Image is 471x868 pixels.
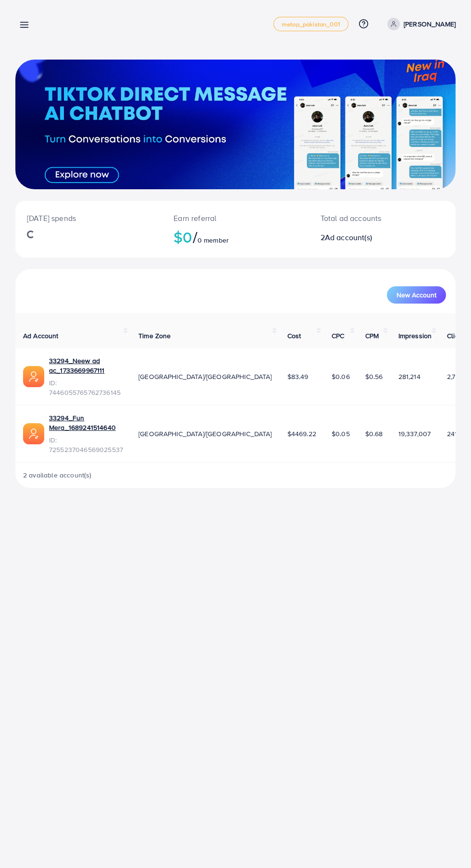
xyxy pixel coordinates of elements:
p: Earn referral [174,212,297,224]
h2: 2 [321,233,408,242]
span: 0 member [198,235,229,245]
span: Clicks [447,331,465,341]
span: 19,337,007 [398,429,431,439]
span: $0.68 [365,429,383,439]
span: $0.06 [332,372,350,381]
span: 2,766 [447,372,463,381]
span: 2 available account(s) [23,470,92,480]
span: $0.05 [332,429,350,439]
span: 281,214 [398,372,421,381]
img: ic-ads-acc.e4c84228.svg [23,423,44,444]
a: metap_pakistan_001 [273,17,348,31]
p: [PERSON_NAME] [404,18,456,30]
span: ID: 7446055765762736145 [49,378,123,398]
p: Total ad accounts [321,212,408,224]
span: $83.49 [287,372,309,381]
a: [PERSON_NAME] [384,18,456,30]
img: ic-ads-acc.e4c84228.svg [23,366,44,387]
span: Ad account(s) [325,232,372,243]
p: [DATE] spends [27,212,150,224]
span: [GEOGRAPHIC_DATA]/[GEOGRAPHIC_DATA] [138,372,272,381]
span: $4469.22 [287,429,316,439]
span: New Account [397,292,436,298]
span: ID: 7255237046569025537 [49,435,123,455]
span: 241,585 [447,429,471,439]
span: Impression [398,331,432,341]
span: [GEOGRAPHIC_DATA]/[GEOGRAPHIC_DATA] [138,429,272,439]
a: 33294_Neew ad ac_1733669967111 [49,356,123,376]
span: Cost [287,331,301,341]
span: Ad Account [23,331,59,341]
button: New Account [387,286,446,304]
a: 33294_Fun Mera_1689241514640 [49,413,123,433]
h2: $0 [174,228,297,246]
span: $0.56 [365,372,383,381]
span: metap_pakistan_001 [282,21,340,27]
span: CPM [365,331,379,341]
span: Time Zone [138,331,171,341]
span: / [193,226,198,248]
span: CPC [332,331,344,341]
